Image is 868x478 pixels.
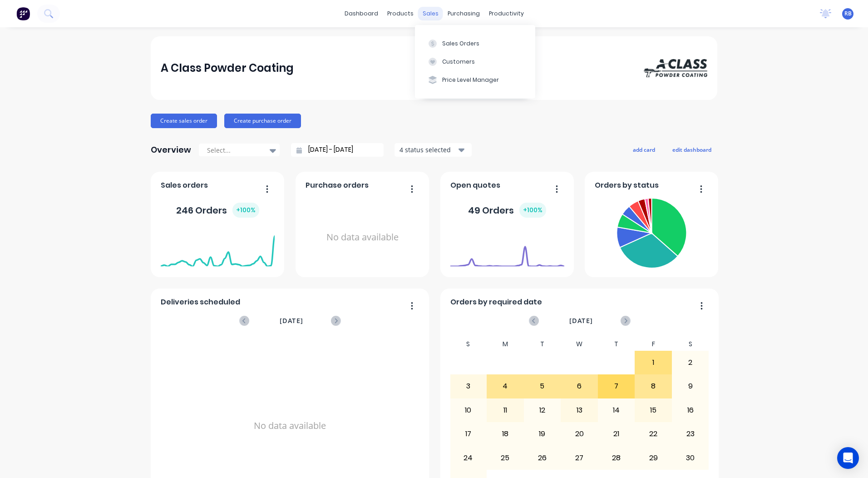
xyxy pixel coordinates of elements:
button: add card [627,144,661,155]
div: M [487,338,524,351]
div: productivity [484,7,528,20]
div: 13 [561,399,597,422]
div: 6 [561,375,597,398]
div: Open Intercom Messenger [837,447,859,469]
button: 4 status selected [395,143,472,157]
button: Create sales order [151,114,217,128]
div: 26 [524,446,561,469]
button: Sales Orders [415,34,535,52]
div: 3 [450,375,487,398]
span: Purchase orders [306,180,369,191]
img: Factory [16,7,30,20]
div: 17 [450,423,487,445]
div: 12 [524,399,561,422]
div: 19 [524,423,561,445]
button: edit dashboard [666,144,717,155]
div: 11 [487,399,523,422]
div: S [450,338,487,351]
div: 18 [487,423,523,445]
div: 9 [672,375,709,398]
span: RB [844,10,852,18]
div: 2 [672,351,709,374]
div: 30 [672,446,709,469]
div: 8 [635,375,671,398]
div: 23 [672,423,709,445]
button: Customers [415,53,535,71]
div: Customers [442,58,475,66]
div: Price Level Manager [442,76,499,84]
div: 28 [598,446,635,469]
div: 4 [487,375,523,398]
div: Overview [151,141,191,159]
div: + 100 % [519,203,546,218]
div: 49 Orders [468,203,546,218]
div: T [598,338,635,351]
div: 25 [487,446,523,469]
div: A Class Powder Coating [161,59,294,77]
div: 20 [561,423,597,445]
div: 1 [635,351,671,374]
span: [DATE] [280,316,303,326]
span: Open quotes [450,180,500,191]
a: dashboard [340,7,383,20]
div: 7 [598,375,635,398]
div: 4 status selected [399,145,457,154]
div: 14 [598,399,635,422]
div: 29 [635,446,671,469]
img: A Class Powder Coating [644,59,707,77]
span: Deliveries scheduled [161,297,240,308]
div: S [672,338,709,351]
div: 21 [598,423,635,445]
div: T [524,338,561,351]
span: Orders by status [595,180,659,191]
div: 22 [635,423,671,445]
div: 246 Orders [176,203,259,218]
div: sales [418,7,443,20]
div: purchasing [443,7,484,20]
div: 15 [635,399,671,422]
button: Create purchase order [224,114,301,128]
div: 10 [450,399,487,422]
div: 24 [450,446,487,469]
div: W [561,338,598,351]
span: Sales orders [161,180,208,191]
button: Price Level Manager [415,71,535,89]
div: 5 [524,375,561,398]
span: [DATE] [569,316,593,326]
div: F [635,338,672,351]
div: 16 [672,399,709,422]
div: + 100 % [232,203,259,218]
div: No data available [306,194,419,280]
div: products [383,7,418,20]
div: Sales Orders [442,40,479,48]
div: 27 [561,446,597,469]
